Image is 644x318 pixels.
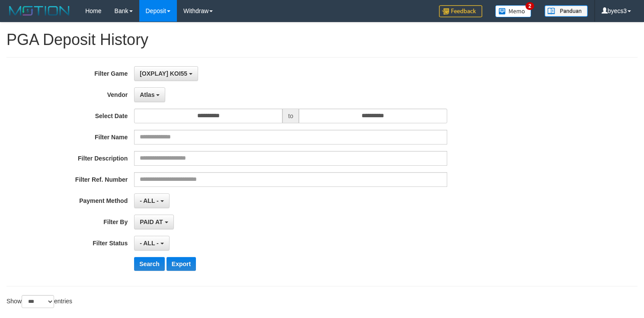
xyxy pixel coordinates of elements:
[439,5,482,17] img: Feedback.jpg
[140,197,159,204] span: - ALL -
[495,5,532,17] img: Button%20Memo.svg
[134,215,173,229] button: PAID AT
[140,218,163,225] span: PAID AT
[6,4,72,17] img: MOTION_logo.png
[140,240,159,247] span: - ALL -
[545,5,588,17] img: panduan.png
[282,109,299,123] span: to
[134,66,198,81] button: [OXPLAY] KOI55
[134,87,165,102] button: Atlas
[6,295,72,308] label: Show entries
[140,70,187,77] span: [OXPLAY] KOI55
[6,31,638,48] h1: PGA Deposit History
[167,257,196,271] button: Export
[22,295,54,308] select: Showentries
[134,236,169,251] button: - ALL -
[140,91,154,98] span: Atlas
[525,2,535,10] span: 2
[134,193,169,208] button: - ALL -
[134,257,165,271] button: Search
